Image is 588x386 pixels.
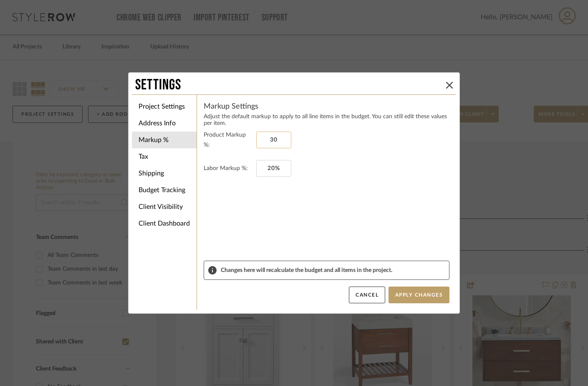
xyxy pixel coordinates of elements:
[389,287,449,303] button: Apply Changes
[132,132,197,148] li: Markup %
[132,98,197,115] li: Project Settings
[135,76,443,94] div: Settings
[132,165,197,182] li: Shipping
[204,102,449,112] h4: Markup Settings
[204,163,253,173] label: Labor Markup %:
[132,198,197,215] li: Client Visibility
[204,130,253,150] label: Product Markup %:
[132,215,197,232] li: Client Dashboard
[349,287,385,303] button: Cancel
[221,267,445,274] span: Changes here will recalculate the budget and all items in the project.
[132,115,197,132] li: Address Info
[132,182,197,198] li: Budget Tracking
[204,113,449,127] p: Adjust the default markup to apply to all line items in the budget. You can still edit these valu...
[132,148,197,165] li: Tax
